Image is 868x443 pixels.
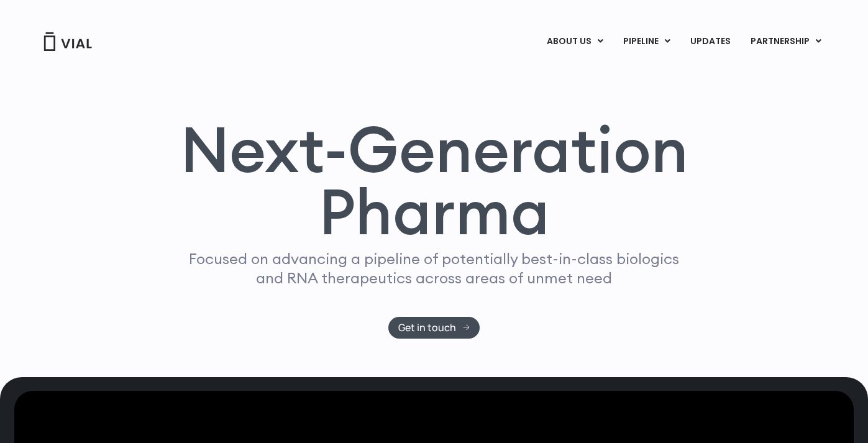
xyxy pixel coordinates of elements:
span: Get in touch [398,323,456,332]
h1: Next-Generation Pharma [165,118,703,244]
img: Vial Logo [43,32,93,51]
a: PIPELINEMenu Toggle [613,31,680,52]
p: Focused on advancing a pipeline of potentially best-in-class biologics and RNA therapeutics acros... [184,249,685,288]
a: ABOUT USMenu Toggle [537,31,613,52]
a: Get in touch [388,317,480,339]
a: PARTNERSHIPMenu Toggle [741,31,831,52]
a: UPDATES [680,31,740,52]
